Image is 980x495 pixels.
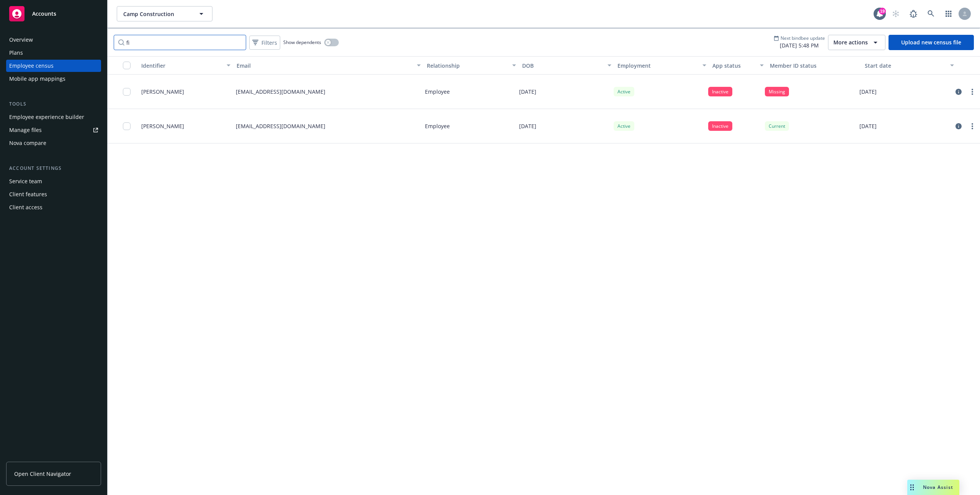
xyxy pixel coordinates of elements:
[32,11,56,17] span: Accounts
[425,122,450,130] p: Employee
[6,60,101,72] a: Employee census
[6,3,101,24] a: Accounts
[9,111,84,123] div: Employee experience builder
[6,175,101,187] a: Service team
[833,39,868,46] span: More actions
[907,480,959,495] button: Nova Assist
[236,122,325,130] p: [EMAIL_ADDRESS][DOMAIN_NAME]
[954,122,963,131] a: circleInformation
[9,188,47,200] div: Client features
[774,41,825,49] span: [DATE] 5:48 PM
[141,122,184,130] span: [PERSON_NAME]
[9,124,42,136] div: Manage files
[889,35,974,50] a: Upload new census file
[9,47,23,59] div: Plans
[519,122,536,130] p: [DATE]
[123,122,131,130] input: Toggle Row Selected
[923,484,953,490] span: Nova Assist
[614,87,634,96] div: Active
[709,56,766,75] button: App status
[941,6,956,21] a: Switch app
[770,62,859,70] div: Member ID status
[249,36,280,50] button: Filters
[123,88,131,96] input: Toggle Row Selected
[862,56,957,75] button: Start date
[765,121,789,131] div: Current
[781,35,825,41] span: Next bindbee update
[236,88,325,96] p: [EMAIL_ADDRESS][DOMAIN_NAME]
[6,124,101,136] a: Manage files
[614,121,634,131] div: Active
[865,62,946,70] div: Start date
[954,87,963,96] a: circleInformation
[6,137,101,149] a: Nova compare
[888,6,903,21] a: Start snowing
[522,62,603,70] div: DOB
[708,87,732,96] div: Inactive
[712,62,755,70] div: App status
[907,480,917,495] div: Drag to move
[141,62,222,70] div: Identifier
[424,56,519,75] button: Relationship
[138,56,234,75] button: Identifier
[9,34,33,46] div: Overview
[9,175,42,187] div: Service team
[9,201,42,213] div: Client access
[968,122,977,131] a: more
[617,62,698,70] div: Employment
[114,35,246,50] input: Filter by keyword...
[9,73,65,85] div: Mobile app mappings
[968,87,977,96] a: more
[251,37,279,48] span: Filters
[879,6,886,13] div: 19
[6,164,101,172] div: Account settings
[6,188,101,200] a: Client features
[141,88,184,96] span: [PERSON_NAME]
[614,56,710,75] button: Employment
[6,201,101,213] a: Client access
[6,73,101,85] a: Mobile app mappings
[123,10,189,18] span: Camp Construction
[261,39,277,47] span: Filters
[237,62,412,70] div: Email
[765,87,789,96] div: Missing
[828,35,885,50] button: More actions
[427,62,508,70] div: Relationship
[425,88,450,96] p: Employee
[519,56,614,75] button: DOB
[283,39,321,46] span: Show dependents
[859,122,877,130] p: [DATE]
[14,470,71,478] span: Open Client Navigator
[859,88,877,96] p: [DATE]
[9,137,46,149] div: Nova compare
[234,56,424,75] button: Email
[6,47,101,59] a: Plans
[708,121,732,131] div: Inactive
[519,88,536,96] p: [DATE]
[117,6,212,21] button: Camp Construction
[767,56,862,75] button: Member ID status
[123,62,131,69] input: Select all
[6,111,101,123] a: Employee experience builder
[906,6,921,21] a: Report a Bug
[923,6,939,21] a: Search
[9,60,54,72] div: Employee census
[6,100,101,108] div: Tools
[6,34,101,46] a: Overview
